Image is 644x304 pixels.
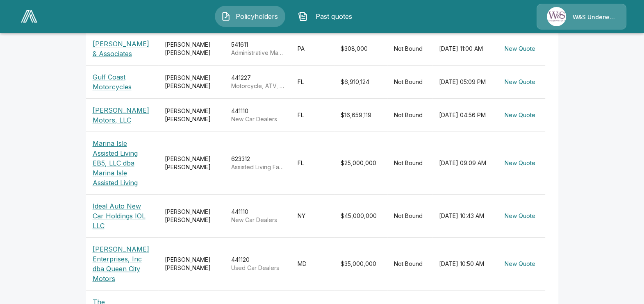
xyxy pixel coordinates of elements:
[298,11,308,21] img: Past quotes Icon
[432,195,495,238] td: [DATE] 10:43 AM
[93,138,152,188] p: Marina Isle Assisted Living EB5, LLC dba Marina Isle Assisted Living
[93,201,152,231] p: Ideal Auto New Car Holdings IOL LLC
[334,66,387,99] td: $6,910,124
[291,66,334,99] td: FL
[387,195,432,238] td: Not Bound
[165,256,218,272] div: [PERSON_NAME] [PERSON_NAME]
[387,132,432,195] td: Not Bound
[93,105,152,125] p: [PERSON_NAME] Motors, LLC
[311,11,356,21] span: Past quotes
[93,39,152,59] p: [PERSON_NAME] & Associates
[547,7,566,26] img: Agency Icon
[501,209,539,224] button: New Quote
[291,132,334,195] td: FL
[432,132,495,195] td: [DATE] 09:09 AM
[432,66,495,99] td: [DATE] 05:09 PM
[432,32,495,66] td: [DATE] 11:00 AM
[231,115,284,123] p: New Car Dealers
[165,74,218,90] div: [PERSON_NAME] [PERSON_NAME]
[573,13,616,21] p: W&S Underwriters
[231,74,284,90] div: 441227
[334,132,387,195] td: $25,000,000
[334,32,387,66] td: $308,000
[501,75,539,90] button: New Quote
[215,6,285,27] button: Policyholders IconPolicyholders
[231,163,284,171] p: Assisted Living Facilities for the Elderly
[291,99,334,132] td: FL
[165,208,218,224] div: [PERSON_NAME] [PERSON_NAME]
[387,238,432,290] td: Not Bound
[537,4,626,29] a: Agency IconW&S Underwriters
[334,238,387,290] td: $35,000,000
[231,41,284,57] div: 541611
[432,99,495,132] td: [DATE] 04:56 PM
[165,155,218,171] div: [PERSON_NAME] [PERSON_NAME]
[387,32,432,66] td: Not Bound
[501,108,539,123] button: New Quote
[21,10,37,23] img: AA Logo
[231,256,284,272] div: 441120
[292,6,362,27] button: Past quotes IconPast quotes
[334,99,387,132] td: $16,659,119
[234,11,279,21] span: Policyholders
[231,82,284,90] p: Motorcycle, ATV, and All Other Motor Vehicle Dealers
[501,256,539,272] button: New Quote
[93,244,152,284] p: [PERSON_NAME] Enterprises, Inc dba Queen City Motors
[165,107,218,123] div: [PERSON_NAME] [PERSON_NAME]
[387,99,432,132] td: Not Bound
[231,155,284,171] div: 623312
[93,72,152,92] p: Gulf Coast Motorcycles
[501,41,539,57] button: New Quote
[334,195,387,238] td: $45,000,000
[231,208,284,224] div: 441110
[291,195,334,238] td: NY
[221,11,231,21] img: Policyholders Icon
[231,107,284,123] div: 441110
[231,216,284,224] p: New Car Dealers
[387,66,432,99] td: Not Bound
[291,32,334,66] td: PA
[165,41,218,57] div: [PERSON_NAME] [PERSON_NAME]
[501,156,539,171] button: New Quote
[231,264,284,272] p: Used Car Dealers
[291,238,334,290] td: MD
[231,49,284,57] p: Administrative Management and General Management Consulting Services
[432,238,495,290] td: [DATE] 10:50 AM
